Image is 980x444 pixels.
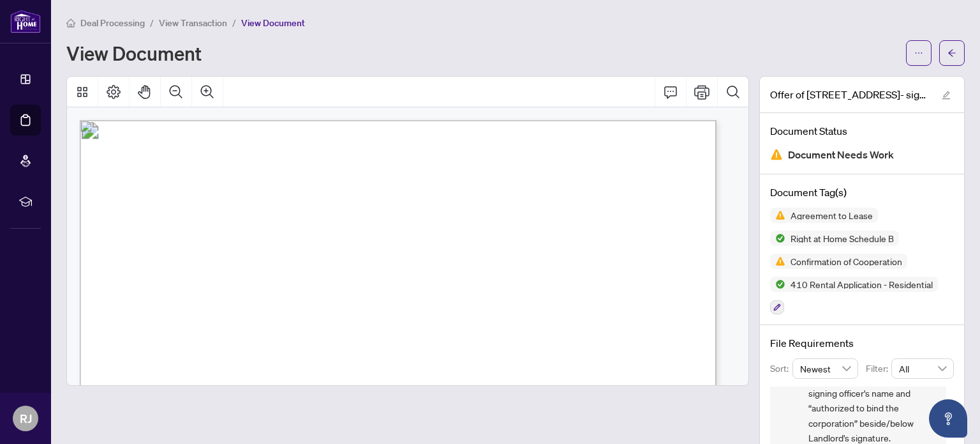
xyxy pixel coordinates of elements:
img: Status Icon [770,277,785,292]
span: Newest [800,359,851,378]
span: home [66,19,75,27]
li: / [150,15,154,30]
img: Status Icon [770,254,785,269]
button: Open asap [929,399,967,438]
img: Document Status [770,148,783,161]
span: arrow-left [947,49,956,57]
p: Sort: [770,362,792,376]
span: Offer of [STREET_ADDRESS]- signed.pdf [770,87,930,102]
span: 410 Rental Application - Residential [785,280,938,289]
li: / [232,15,236,30]
h4: Document Tag(s) [770,185,954,200]
span: All [899,359,946,378]
span: Agreement to Lease [785,211,878,220]
img: Status Icon [770,231,785,246]
span: Confirmation of Cooperation [785,257,907,266]
img: logo [10,10,41,33]
span: Right at Home Schedule B [785,234,899,243]
span: View Transaction [159,17,227,29]
h4: Document Status [770,123,954,139]
p: Filter: [866,362,891,376]
span: View Document [241,17,305,29]
span: RJ [20,410,32,427]
h4: File Requirements [770,335,954,351]
img: Status Icon [770,208,785,223]
span: Document Needs Work [788,146,894,164]
span: edit [942,91,951,100]
span: Deal Processing [80,17,145,29]
span: ellipsis [914,49,923,57]
h1: View Document [66,43,202,63]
